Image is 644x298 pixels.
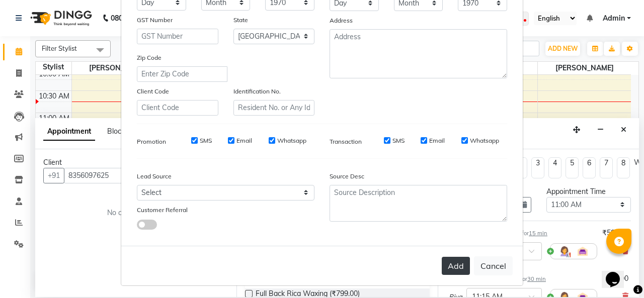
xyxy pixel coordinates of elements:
[200,136,212,145] label: SMS
[137,66,227,82] input: Enter Zip Code
[429,136,445,145] label: Email
[470,136,499,145] label: Whatsapp
[233,16,248,25] label: State
[137,16,173,25] label: GST Number
[277,136,306,145] label: Whatsapp
[137,53,162,62] label: Zip Code
[330,137,362,146] label: Transaction
[137,137,166,146] label: Promotion
[137,100,218,116] input: Client Code
[233,87,281,96] label: Identification No.
[233,100,315,116] input: Resident No. or Any Id
[137,29,218,44] input: GST Number
[137,87,169,96] label: Client Code
[442,257,470,275] button: Add
[236,136,252,145] label: Email
[330,172,364,181] label: Source Desc
[330,16,353,25] label: Address
[137,206,188,215] label: Customer Referral
[392,136,405,145] label: SMS
[137,172,172,181] label: Lead Source
[474,256,513,275] button: Cancel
